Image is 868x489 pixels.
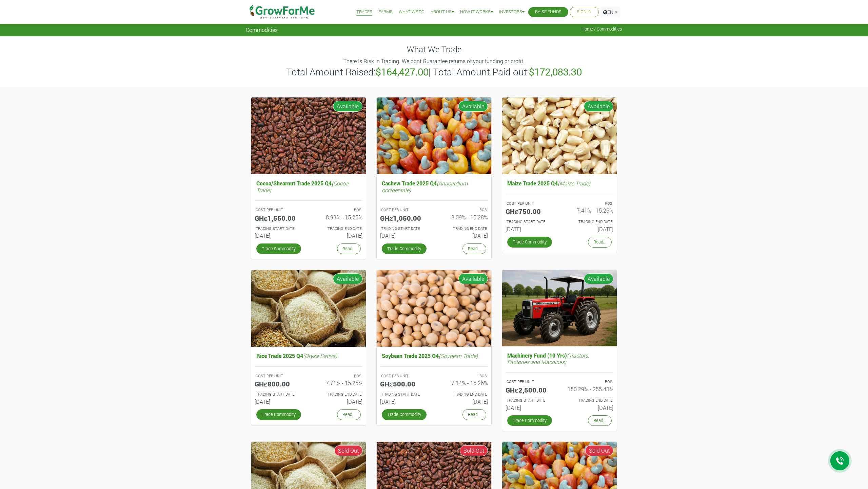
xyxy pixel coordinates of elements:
h6: 7.41% - 15.26% [565,207,613,214]
p: Estimated Trading Start Date [256,226,302,232]
a: Trade Commodity [507,237,552,247]
a: How it Works [460,8,493,16]
a: EN [600,7,620,17]
h6: [DATE] [255,232,303,239]
a: Machinery Fund (10 Yrs)(Tractors, Factories and Machines) COST PER UNIT GHȼ2,500.00 ROS 150.29% -... [506,350,613,414]
a: Raise Funds [535,8,561,16]
p: Estimated Trading End Date [440,226,487,232]
h5: Cashew Trade 2025 Q4 [380,178,488,195]
p: Estimated Trading End Date [566,219,612,225]
h6: [DATE] [380,398,429,405]
span: Available [458,273,488,284]
p: There Is Risk In Trading. We dont Guarantee returns of your funding or profit. [247,57,621,65]
a: Farms [378,8,393,16]
a: What We Do [399,8,425,16]
h5: GHȼ1,050.00 [380,214,429,222]
p: COST PER UNIT [256,207,302,213]
p: ROS [440,207,487,213]
a: Trade Commodity [382,409,427,420]
h6: [DATE] [506,226,554,232]
h5: GHȼ750.00 [506,207,554,215]
a: Trade Commodity [507,415,552,426]
p: Estimated Trading End Date [566,398,612,403]
h6: 7.71% - 15.25% [314,380,362,386]
p: Estimated Trading Start Date [381,226,428,232]
h6: [DATE] [380,232,429,239]
h5: Cocoa/Shearnut Trade 2025 Q4 [255,178,362,195]
span: Available [333,273,362,284]
i: (Cocoa Trade) [256,180,349,193]
i: (Oryza Sativa) [303,352,337,359]
h6: [DATE] [314,398,362,405]
p: COST PER UNIT [381,207,428,213]
a: Maize Trade 2025 Q4(Maize Trade) COST PER UNIT GHȼ750.00 ROS 7.41% - 15.26% TRADING START DATE [D... [506,178,613,235]
a: Cocoa/Shearnut Trade 2025 Q4(Cocoa Trade) COST PER UNIT GHȼ1,550.00 ROS 8.93% - 15.25% TRADING ST... [255,178,362,241]
a: Trade Commodity [256,243,301,254]
span: Available [584,101,613,112]
span: Sold Out [334,445,362,456]
a: Investors [499,8,525,16]
h5: GHȼ1,550.00 [255,214,303,222]
img: growforme image [502,97,617,175]
h5: GHȼ500.00 [380,380,429,388]
a: Trade Commodity [256,409,301,420]
p: COST PER UNIT [256,373,302,379]
i: (Tractors, Factories and Machines) [507,352,589,365]
h6: 150.29% - 255.43% [565,386,613,392]
p: COST PER UNIT [507,201,553,206]
h6: [DATE] [439,398,488,405]
a: Rice Trade 2025 Q4(Oryza Sativa) COST PER UNIT GHȼ800.00 ROS 7.71% - 15.25% TRADING START DATE [D... [255,351,362,407]
b: $172,083.30 [529,66,582,78]
h5: Soybean Trade 2025 Q4 [380,351,488,361]
p: Estimated Trading End Date [315,226,361,232]
h6: [DATE] [565,404,613,411]
a: Read... [337,243,361,254]
h6: 7.14% - 15.26% [439,380,488,386]
a: Sign In [577,8,592,16]
h6: [DATE] [565,226,613,232]
p: ROS [315,207,361,213]
img: growforme image [251,97,366,175]
h5: GHȼ800.00 [255,380,303,388]
a: Read... [462,409,486,420]
span: Home / Commodities [581,26,622,32]
a: Read... [462,243,486,254]
span: Sold Out [585,445,613,456]
p: ROS [440,373,487,379]
h5: Rice Trade 2025 Q4 [255,351,362,361]
span: Available [458,101,488,112]
p: COST PER UNIT [507,379,553,385]
h6: [DATE] [506,404,554,411]
p: COST PER UNIT [381,373,428,379]
h6: [DATE] [314,232,362,239]
h5: Maize Trade 2025 Q4 [506,178,613,188]
b: $164,427.00 [376,66,429,78]
h5: Machinery Fund (10 Yrs) [506,350,613,367]
h6: 8.93% - 15.25% [314,214,362,220]
img: growforme image [377,270,491,347]
span: Available [333,101,362,112]
p: Estimated Trading End Date [315,392,361,397]
a: Read... [337,409,361,420]
h5: GHȼ2,500.00 [506,386,554,394]
i: (Soybean Trade) [439,352,478,359]
h3: Total Amount Raised: | Total Amount Paid out: [247,66,621,78]
a: Read... [588,415,612,426]
span: Commodities [246,26,278,33]
a: About Us [431,8,454,16]
a: Read... [588,237,612,247]
img: growforme image [251,270,366,347]
p: Estimated Trading End Date [440,392,487,397]
h6: 8.09% - 15.28% [439,214,488,220]
span: Available [584,273,613,284]
p: Estimated Trading Start Date [507,219,553,225]
span: Sold Out [460,445,488,456]
a: Trades [356,8,372,16]
a: Trade Commodity [382,243,427,254]
p: Estimated Trading Start Date [381,392,428,397]
h6: [DATE] [255,398,303,405]
p: ROS [315,373,361,379]
p: Estimated Trading Start Date [256,392,302,397]
a: Cashew Trade 2025 Q4(Anacardium occidentale) COST PER UNIT GHȼ1,050.00 ROS 8.09% - 15.28% TRADING... [380,178,488,241]
h6: [DATE] [439,232,488,239]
